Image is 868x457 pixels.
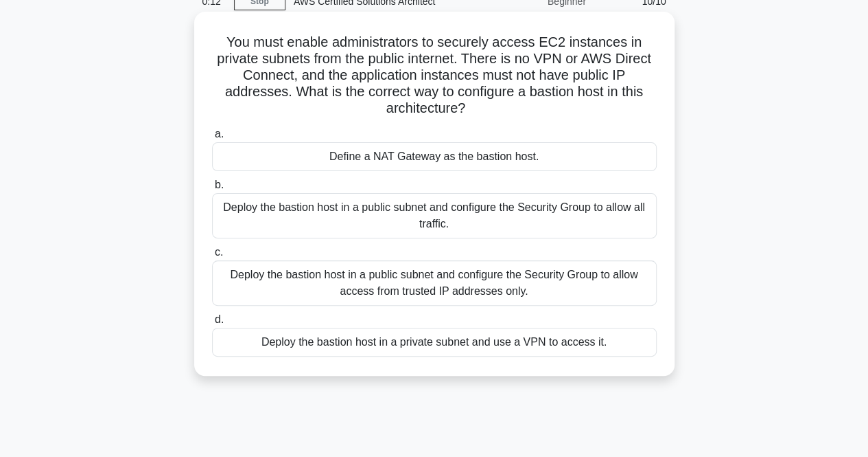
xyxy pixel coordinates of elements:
span: d. [215,313,224,325]
span: a. [215,128,224,140]
span: b. [215,179,224,190]
div: Deploy the bastion host in a private subnet and use a VPN to access it. [212,328,657,357]
span: c. [215,246,223,258]
h5: You must enable administrators to securely access EC2 instances in private subnets from the publi... [211,34,658,118]
div: Deploy the bastion host in a public subnet and configure the Security Group to allow all traffic. [212,193,657,238]
div: Define a NAT Gateway as the bastion host. [212,142,657,171]
div: Deploy the bastion host in a public subnet and configure the Security Group to allow access from ... [212,260,657,306]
